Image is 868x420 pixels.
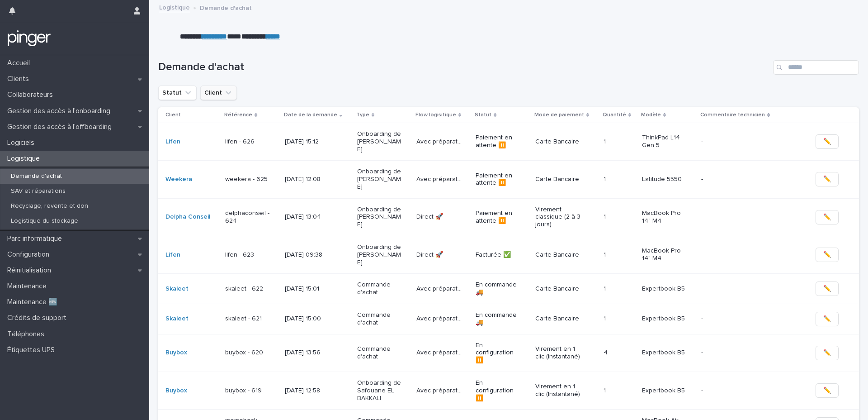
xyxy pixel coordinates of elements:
button: Statut [158,86,197,100]
p: En configuration ⏸️ [476,379,521,402]
p: Demande d'achat [200,2,252,12]
button: ✏️ [816,210,839,224]
p: Carte Bancaire [535,285,580,293]
tr: Buybox buybox - 620[DATE] 13:56Commande d'achatAvec préparation 🛠️Avec préparation 🛠️ En configur... [158,334,859,372]
p: Onboarding de [PERSON_NAME] [357,168,402,191]
p: Carte Bancaire [535,138,580,146]
p: Carte Bancaire [535,315,580,323]
tr: Lifen lifen - 626[DATE] 15:12Onboarding de [PERSON_NAME]Avec préparation 🛠️Avec préparation 🛠️ Pa... [158,123,859,160]
p: Date de la demande [284,110,337,120]
p: Expertbook B5 [642,315,687,323]
p: Virement classique (2 à 3 jours) [535,206,580,229]
p: Avec préparation 🛠️ [416,136,463,146]
p: SAV et réparations [4,187,73,195]
p: Configuration [4,250,57,259]
p: Collaborateurs [4,91,60,99]
p: Direct 🚀 [416,249,445,259]
p: 1 [604,249,608,259]
p: Logiciels [4,138,42,147]
p: Quantité [603,110,626,120]
p: - [701,315,792,323]
a: Lifen [165,251,180,259]
a: Buybox [165,349,187,357]
p: Virement en 1 clic (Instantané) [535,345,580,361]
p: 1 [604,313,608,323]
p: Avec préparation 🛠️ [416,385,463,395]
tr: Buybox buybox - 619[DATE] 12:58Onboarding de Safouane EL BAKKALIAvec préparation 🛠️Avec préparati... [158,372,859,410]
p: lifen - 626 [225,138,270,146]
p: Paiement en attente ⏸️ [476,172,521,187]
p: buybox - 620 [225,349,270,357]
p: Parc informatique [4,234,69,243]
span: ✏️ [823,250,831,259]
p: - [701,285,792,293]
p: Gestion des accès à l’onboarding [4,107,118,115]
span: ✏️ [823,315,831,324]
tr: Skaleet skaleet - 621[DATE] 15:00Commande d'achatAvec préparation 🛠️Avec préparation 🛠️ En comman... [158,304,859,334]
input: Search [773,60,859,75]
tr: Delpha Conseil delphaconseil - 624[DATE] 13:04Onboarding de [PERSON_NAME]Direct 🚀Direct 🚀 Paiemen... [158,198,859,236]
p: Modèle [641,110,661,120]
p: [DATE] 15:00 [285,315,330,323]
p: Clients [4,75,36,83]
p: MacBook Pro 14" M4 [642,210,687,225]
p: skaleet - 621 [225,315,270,323]
button: ✏️ [816,134,839,149]
button: ✏️ [816,172,839,186]
a: Buybox [165,387,187,395]
p: Étiquettes UPS [4,346,62,354]
p: weekera - 625 [225,176,270,183]
p: Recyclage, revente et don [4,202,95,210]
p: Onboarding de [PERSON_NAME] [357,130,402,153]
p: Maintenance [4,282,54,291]
p: [DATE] 12:58 [285,387,330,395]
p: Avec préparation 🛠️ [416,283,463,293]
p: - [701,176,792,183]
p: Onboarding de [PERSON_NAME] [357,206,402,229]
p: Accueil [4,59,37,67]
p: [DATE] 15:12 [285,138,330,146]
tr: Lifen lifen - 623[DATE] 09:38Onboarding de [PERSON_NAME]Direct 🚀Direct 🚀 Facturée ✅Carte Bancaire... [158,236,859,274]
p: 1 [604,211,608,221]
p: skaleet - 622 [225,285,270,293]
a: Skaleet [165,285,189,293]
img: mTgBEunGTSyRkCgitkcU [7,29,51,48]
span: ✏️ [823,137,831,146]
p: [DATE] 13:56 [285,349,330,357]
p: Téléphones [4,330,52,339]
p: Latitude 5550 [642,176,687,183]
button: Client [200,86,237,100]
p: 1 [604,174,608,183]
button: ✏️ [816,383,839,398]
p: Gestion des accès à l’offboarding [4,123,119,131]
button: ✏️ [816,282,839,296]
button: ✏️ [816,312,839,326]
p: Expertbook B5 [642,387,687,395]
p: Onboarding de Safouane EL BAKKALI [357,379,402,402]
span: ✏️ [823,213,831,222]
p: Avec préparation 🛠️ [416,347,463,357]
p: Maintenance 🆕 [4,298,65,306]
a: Delpha Conseil [165,213,210,221]
p: - [701,349,792,357]
p: delphaconseil - 624 [225,210,270,225]
p: - [701,213,792,221]
p: Crédits de support [4,314,74,322]
p: Carte Bancaire [535,251,580,259]
p: Avec préparation 🛠️ [416,174,463,183]
p: Avec préparation 🛠️ [416,313,463,323]
p: 1 [604,283,608,293]
button: ✏️ [816,346,839,360]
span: ✏️ [823,175,831,184]
p: 1 [604,136,608,146]
p: Onboarding de [PERSON_NAME] [357,243,402,266]
p: Expertbook B5 [642,285,687,293]
p: Commande d'achat [357,345,402,361]
p: Carte Bancaire [535,176,580,183]
span: ✏️ [823,348,831,358]
p: En commande 🚚​ [476,281,521,296]
p: [DATE] 15:01 [285,285,330,293]
a: Logistique [159,2,190,12]
p: MacBook Pro 14" M4 [642,247,687,262]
